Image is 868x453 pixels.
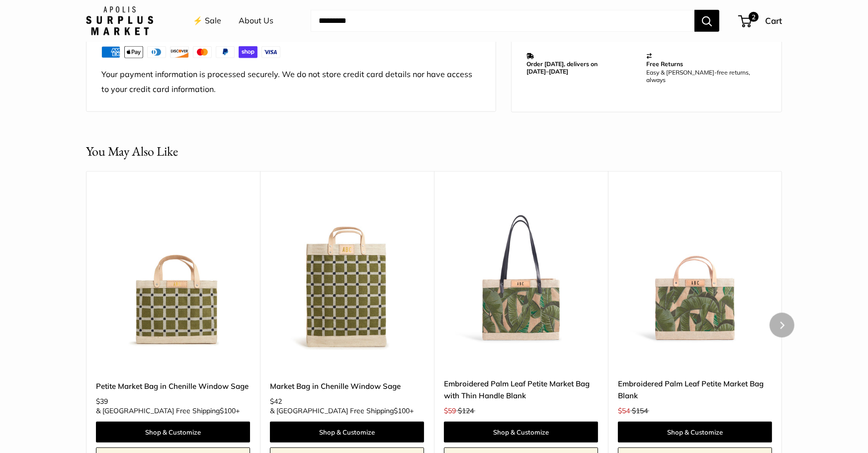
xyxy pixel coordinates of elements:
span: $100 [220,406,236,415]
h2: You May Also Like [86,142,178,161]
a: Petite Market Bag in Chenille Window SagePetite Market Bag in Chenille Window Sage [96,196,250,350]
img: Market Bag in Chenille Window Sage [270,196,424,350]
a: 2 Cart [739,13,782,29]
span: $54 [618,406,630,415]
p: Easy & [PERSON_NAME]-free returns, always [647,68,762,83]
a: About Us [239,13,273,28]
a: Embroidered Palm Leaf Petite Market Bag Blank [618,378,772,401]
span: $59 [444,406,456,415]
a: Shop & Customize [96,422,250,443]
a: description_Each bag takes 8-hours to handcraft thanks to our artisan cooperative.Embroidered Pal... [618,196,772,350]
a: Market Bag in Chenille Window Sage [270,380,424,392]
span: $100 [394,406,410,415]
span: 2 [749,12,759,22]
span: $154 [632,406,648,415]
img: description_Each bag takes 8-hours to handcraft thanks to our artisan cooperative. [618,196,772,350]
img: description_Each bag takes 8-hours to handcraft thanks to our artisan cooperative. [444,196,598,350]
span: & [GEOGRAPHIC_DATA] Free Shipping + [96,407,240,414]
a: Shop & Customize [270,422,424,443]
span: $42 [270,397,282,406]
strong: Free Returns [647,60,684,67]
img: Petite Market Bag in Chenille Window Sage [96,196,250,350]
span: & [GEOGRAPHIC_DATA] Free Shipping + [270,407,414,414]
p: Your payment information is processed securely. We do not store credit card details nor have acce... [101,67,481,97]
span: Cart [765,15,782,26]
a: Market Bag in Chenille Window SageMarket Bag in Chenille Window Sage [270,196,424,350]
img: Apolis: Surplus Market [86,6,153,35]
input: Search... [311,10,694,32]
a: description_Each bag takes 8-hours to handcraft thanks to our artisan cooperative.description_A m... [444,196,598,350]
a: Petite Market Bag in Chenille Window Sage [96,380,250,392]
button: Next [770,313,794,338]
a: Shop & Customize [618,422,772,443]
a: ⚡️ Sale [193,13,221,28]
a: Shop & Customize [444,422,598,443]
button: Search [694,10,719,32]
a: Embroidered Palm Leaf Petite Market Bag with Thin Handle Blank [444,378,598,401]
strong: Order [DATE], delivers on [DATE]–[DATE] [526,60,598,75]
span: $124 [458,406,474,415]
span: $39 [96,397,108,406]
